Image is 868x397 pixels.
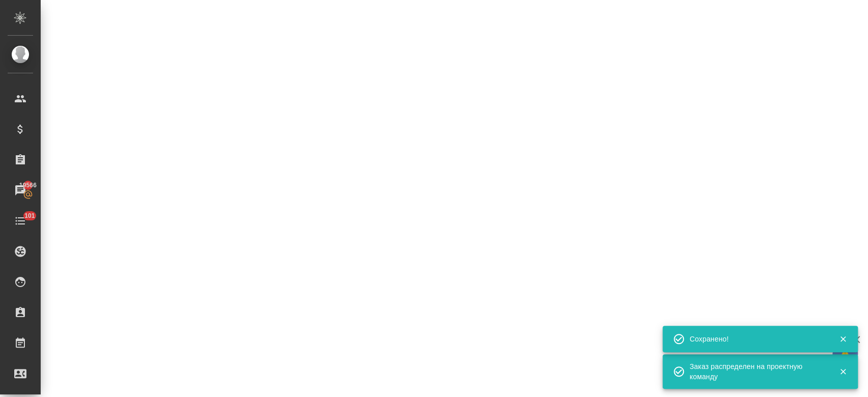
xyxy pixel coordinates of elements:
[690,334,824,344] div: Сохранено!
[18,211,41,221] span: 101
[832,334,853,344] button: Закрыть
[3,208,38,234] a: 101
[832,367,853,376] button: Закрыть
[3,178,38,203] a: 19566
[690,361,824,382] div: Заказ распределен на проектную команду
[13,180,43,190] span: 19566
